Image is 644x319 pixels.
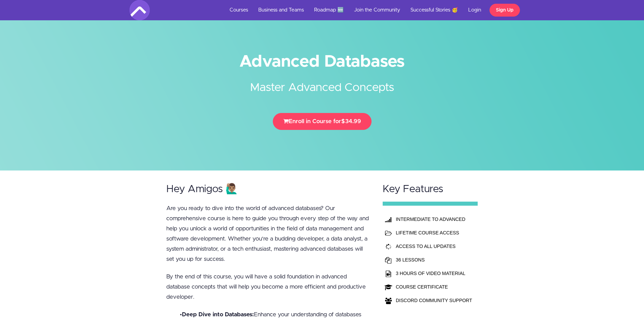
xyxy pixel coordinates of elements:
[383,184,478,195] h2: Key Features
[129,54,515,69] h1: Advanced Databases
[490,4,520,17] a: Sign Up
[394,253,474,267] td: 36 LESSONS
[166,184,370,195] h2: Hey Amigos 🙋🏽‍♂️
[166,272,370,302] p: By the end of this course, you will have a solid foundation in advanced database concepts that wi...
[195,69,449,96] h2: Master Advanced Concepts
[341,118,361,124] span: $34.99
[394,267,474,280] td: 3 HOURS OF VIDEO MATERIAL
[394,212,474,226] th: INTERMEDIATE TO ADVANCED
[394,294,474,307] td: DISCORD COMMUNITY SUPPORT
[273,113,372,130] button: Enroll in Course for$34.99
[394,226,474,240] td: LIFETIME COURSE ACCESS
[166,203,370,264] p: Are you ready to dive into the world of advanced databases? Our comprehensive course is here to g...
[182,312,254,317] b: Deep Dive into Databases:
[394,280,474,294] td: COURSE CERTIFICATE
[394,240,474,253] td: ACCESS TO ALL UPDATES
